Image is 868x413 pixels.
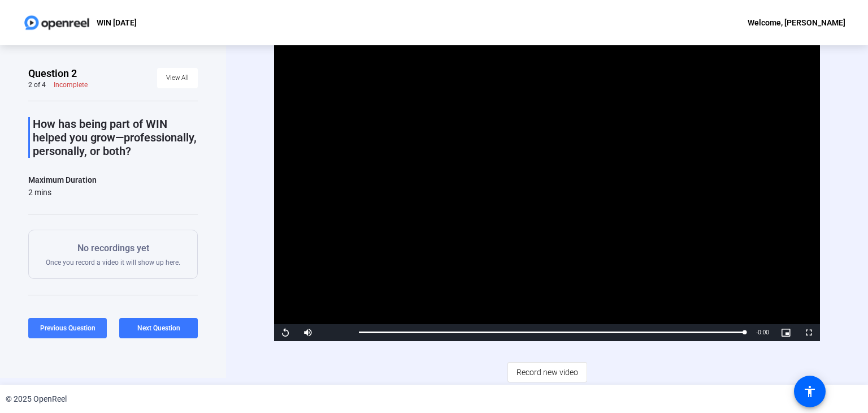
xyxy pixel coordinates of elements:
[758,329,769,335] span: 0:00
[119,318,198,338] button: Next Question
[28,67,77,80] span: Question 2
[54,80,88,89] div: Incomplete
[28,80,46,89] div: 2 of 4
[6,393,67,405] div: © 2025 OpenReel
[756,329,758,335] span: -
[748,16,845,29] div: Welcome, [PERSON_NAME]
[28,187,97,198] div: 2 mins
[507,362,587,382] button: Record new video
[797,324,820,341] button: Fullscreen
[23,11,91,34] img: OpenReel logo
[157,68,198,88] button: View All
[137,324,180,332] span: Next Question
[517,362,578,383] span: Record new video
[297,324,319,341] button: Mute
[775,324,797,341] button: Picture-in-Picture
[46,242,180,267] div: Once you record a video it will show up here.
[803,385,817,398] mat-icon: accessibility
[28,318,107,338] button: Previous Question
[28,173,97,187] div: Maximum Duration
[166,70,189,87] span: View All
[46,242,180,255] p: No recordings yet
[274,34,820,341] div: Video Player
[359,332,745,333] div: Progress Bar
[40,324,96,332] span: Previous Question
[33,117,198,158] p: How has being part of WIN helped you grow—professionally, personally, or both?
[274,324,297,341] button: Replay
[97,16,137,29] p: WIN [DATE]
